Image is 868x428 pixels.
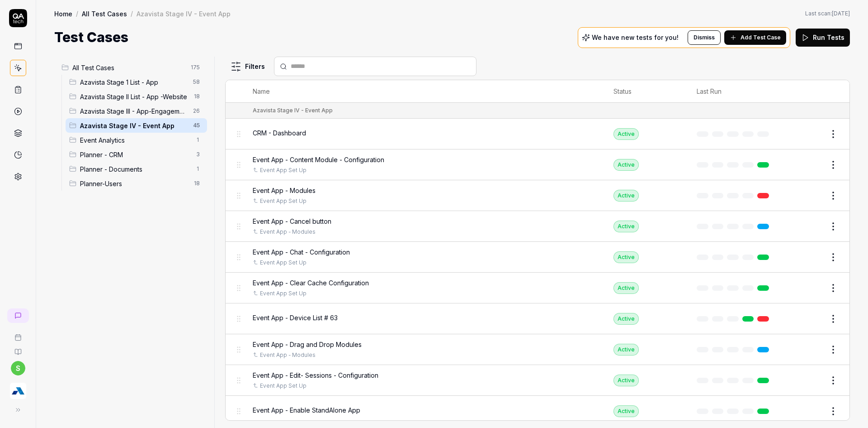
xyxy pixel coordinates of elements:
[805,10,850,18] button: Last scan:[DATE]
[189,106,203,116] span: 26
[226,119,849,149] tr: CRM - DashboardActive
[613,159,639,171] div: Active
[613,221,639,232] div: Active
[66,89,207,104] div: Drag to reorderAzavista Stage II List - App -Website18
[260,228,316,236] a: Event App - Modules
[76,9,78,18] div: /
[260,351,316,359] a: Event App - Modules
[193,135,203,145] span: 1
[253,370,378,380] span: Event App - Edit- Sessions - Configuration
[66,75,207,89] div: Drag to reorderAzavista Stage 1 List - App58
[613,128,639,140] div: Active
[4,341,32,356] a: Documentation
[11,361,25,375] button: s
[253,106,333,115] div: Azavista Stage IV - Event App
[253,247,350,257] span: Event App - Chat - Configuration
[189,120,203,131] span: 45
[80,135,191,145] span: Event Analytics
[253,216,331,226] span: Event App - Cancel button
[82,9,127,18] a: All Test Cases
[226,365,849,396] tr: Event App - Edit- Sessions - ConfigurationEvent App Set UpActive
[4,375,32,401] button: Azavista Logo
[226,334,849,365] tr: Event App - Drag and Drop ModulesEvent App - ModulesActive
[260,382,307,390] a: Event App Set Up
[253,155,384,164] span: Event App - Content Module - Configuration
[226,396,849,427] tr: Event App - Enable StandAlone AppActive
[260,259,307,267] a: Event App Set Up
[260,166,307,174] a: Event App Set Up
[226,303,849,334] tr: Event App - Device List # 63Active
[604,80,688,103] th: Status
[796,29,850,47] button: Run Tests
[260,197,307,205] a: Event App Set Up
[226,273,849,303] tr: Event App - Clear Cache ConfigurationEvent App Set UpActive
[613,375,639,386] div: Active
[724,30,786,45] button: Add Test Case
[226,149,849,180] tr: Event App - Content Module - ConfigurationEvent App Set UpActive
[260,289,307,298] a: Event App Set Up
[613,251,639,263] div: Active
[66,147,207,162] div: Drag to reorderPlanner - CRM3
[688,30,721,45] button: Dismiss
[54,9,72,18] a: Home
[613,344,639,356] div: Active
[7,308,29,323] a: New conversation
[187,62,203,73] span: 175
[66,133,207,147] div: Drag to reorderEvent Analytics1
[4,327,32,341] a: Book a call with us
[253,313,338,322] span: Event App - Device List # 63
[244,80,604,103] th: Name
[613,405,639,417] div: Active
[54,27,128,48] h1: Test Cases
[189,77,203,87] span: 58
[253,278,369,288] span: Event App - Clear Cache Configuration
[613,282,639,294] div: Active
[253,340,362,349] span: Event App - Drag and Drop Modules
[72,63,185,72] span: All Test Cases
[80,179,189,188] span: Planner-Users
[66,176,207,191] div: Drag to reorderPlanner-Users18
[613,190,639,202] div: Active
[10,383,26,399] img: Azavista Logo
[66,104,207,118] div: Drag to reorderAzavista Stage III - App-Engagement App26
[66,118,207,133] div: Drag to reorderAzavista Stage IV - Event App45
[253,405,360,415] span: Event App - Enable StandAlone App
[226,180,849,211] tr: Event App - ModulesEvent App Set UpActive
[688,80,782,103] th: Last Run
[190,91,203,102] span: 18
[741,34,781,42] span: Add Test Case
[137,9,231,18] div: Azavista Stage IV - Event App
[226,211,849,242] tr: Event App - Cancel buttonEvent App - ModulesActive
[225,58,270,76] button: Filters
[193,164,203,174] span: 1
[80,106,188,116] span: Azavista Stage III - App-Engagement App
[226,242,849,273] tr: Event App - Chat - ConfigurationEvent App Set UpActive
[805,10,850,18] span: Last scan:
[193,149,203,160] span: 3
[80,150,191,159] span: Planner - CRM
[253,186,316,195] span: Event App - Modules
[832,10,850,17] time: [DATE]
[66,162,207,176] div: Drag to reorderPlanner - Documents1
[80,92,189,101] span: Azavista Stage II List - App -Website
[80,121,188,130] span: Azavista Stage IV - Event App
[80,164,191,174] span: Planner - Documents
[190,178,203,189] span: 18
[253,128,306,138] span: CRM - Dashboard
[80,77,188,87] span: Azavista Stage 1 List - App
[613,313,639,325] div: Active
[592,34,679,41] p: We have new tests for you!
[131,9,133,18] div: /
